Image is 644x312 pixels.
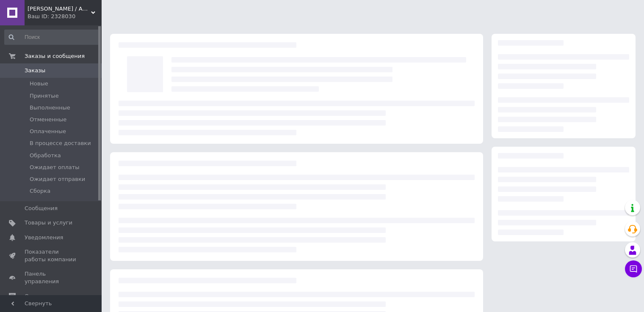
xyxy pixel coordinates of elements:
[25,52,85,60] span: Заказы и сообщения
[625,260,642,277] button: Чат с покупателем
[30,104,70,112] span: Выполненные
[25,205,58,212] span: Сообщения
[25,67,45,74] span: Заказы
[25,293,47,300] span: Отзывы
[30,92,59,100] span: Принятые
[25,270,78,285] span: Панель управления
[30,152,61,159] span: Обработка
[30,140,91,147] span: В процессе доставки
[30,128,66,135] span: Оплаченные
[25,219,72,227] span: Товары и услуги
[25,248,78,263] span: Показатели работы компании
[30,80,48,88] span: Новые
[4,30,100,45] input: Поиск
[30,164,80,171] span: Ожидает оплаты
[30,175,85,183] span: Ожидает отправки
[30,187,50,195] span: Сборка
[28,5,91,13] span: Аква Крузер / Aqua Cruiser
[28,13,102,20] div: Ваш ID: 2328030
[30,116,66,123] span: Отмененные
[25,234,63,241] span: Уведомления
